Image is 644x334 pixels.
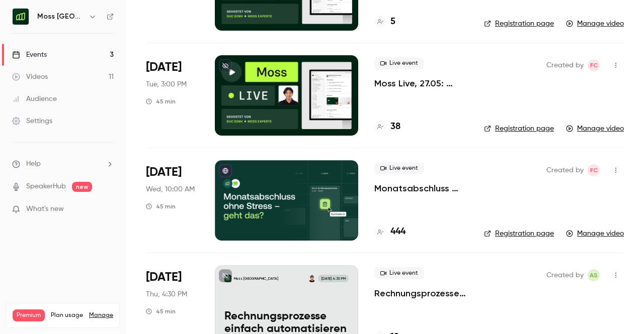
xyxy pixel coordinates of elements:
span: Live event [374,162,424,174]
span: Felicity Cator [588,164,600,176]
span: [DATE] [146,164,182,180]
a: Rechnungsprozesse einfach automatisieren [374,287,468,299]
h4: 5 [390,15,395,29]
div: Mar 19 Wed, 10:00 AM (Europe/Berlin) [146,160,199,241]
span: 23 [92,323,98,329]
span: [DATE] 4:30 PM [318,275,348,282]
a: Registration page [484,19,554,29]
a: 38 [374,120,400,134]
a: Manage video [566,229,624,239]
a: 5 [374,15,395,29]
p: Moss [GEOGRAPHIC_DATA] [234,276,278,281]
div: Events [12,50,47,60]
div: 45 min [146,97,176,105]
h4: 444 [390,225,406,239]
a: Registration page [484,229,554,239]
a: SpeakerHub [26,181,66,192]
span: [DATE] [146,269,182,285]
a: 444 [374,225,406,239]
a: Monatsabschluss ohne Stress – geht das? [374,182,468,194]
a: Moss Live, 27.05: Erleben Sie, wie Moss Ausgabenmanagement automatisiert | [DATE] [374,77,468,89]
span: What's new [26,204,64,214]
span: Thu, 4:30 PM [146,289,187,299]
a: Manage [89,311,113,319]
span: Premium [13,309,45,321]
h6: Moss [GEOGRAPHIC_DATA] [37,12,85,22]
span: new [72,182,92,192]
span: Live event [374,57,424,69]
span: Wed, 10:00 AM [146,184,195,194]
a: Manage video [566,124,624,134]
img: Moss Deutschland [13,9,29,25]
h4: 38 [390,120,400,134]
span: Plan usage [51,311,83,319]
div: 45 min [146,202,176,210]
div: May 27 Tue, 3:00 PM (Europe/Berlin) [146,55,199,136]
span: Created by [546,164,584,176]
img: Duc Dinh [308,275,315,282]
span: FC [590,59,598,71]
span: Help [26,159,41,169]
span: [DATE] [146,59,182,75]
div: Audience [12,94,57,104]
li: help-dropdown-opener [12,159,114,169]
div: 45 min [146,307,176,315]
div: Videos [12,72,48,82]
p: Videos [13,321,32,330]
span: Live event [374,267,424,279]
span: Al Simpson [588,269,600,281]
a: Registration page [484,124,554,134]
span: FC [590,164,598,176]
a: Manage video [566,19,624,29]
span: Tue, 3:00 PM [146,79,187,89]
div: Settings [12,116,52,126]
span: Created by [546,269,584,281]
span: AS [590,269,598,281]
p: / 300 [92,321,113,330]
span: Created by [546,59,584,71]
span: Felicity Cator [588,59,600,71]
